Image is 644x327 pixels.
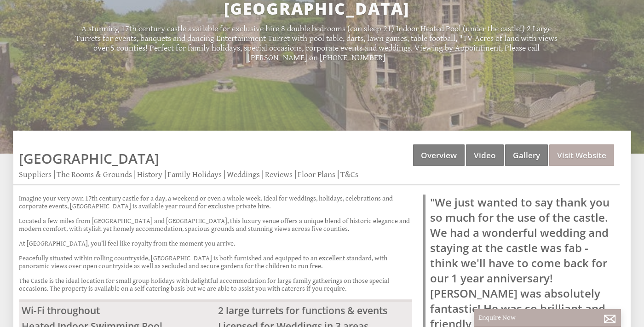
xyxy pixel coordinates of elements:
p: Peacefully situated within rolling countryside, [GEOGRAPHIC_DATA] is both furnished and equipped ... [19,254,412,270]
a: Reviews [265,170,293,179]
li: 2 large turrets for functions & events [215,303,412,318]
p: A stunning 17th century castle available for exclusive hire 8 double bedrooms (can sleep 21) Indo... [74,24,559,63]
a: Family Holidays [167,170,222,179]
a: Weddings [227,170,260,179]
p: Enquire Now [478,314,616,321]
a: History [137,170,162,179]
a: Floor Plans [298,170,335,179]
p: At [GEOGRAPHIC_DATA], you’ll feel like royalty from the moment you arrive. [19,240,412,247]
a: Suppliers [19,170,52,179]
a: T&Cs [340,170,358,179]
li: Wi-Fi throughout [19,303,215,318]
a: Overview [413,144,465,166]
p: The Castle is the ideal location for small group holidays with delightful accommodation for large... [19,277,412,293]
a: The Rooms & Grounds [57,170,132,179]
p: Imagine your very own 17th century castle for a day, a weekend or even a whole week. Ideal for we... [19,195,412,210]
a: [GEOGRAPHIC_DATA] [19,149,159,168]
a: Gallery [505,144,548,166]
p: Located a few miles from [GEOGRAPHIC_DATA] and [GEOGRAPHIC_DATA], this luxury venue offers a uniq... [19,217,412,233]
a: Video [466,144,504,166]
a: Visit Website [549,144,614,166]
